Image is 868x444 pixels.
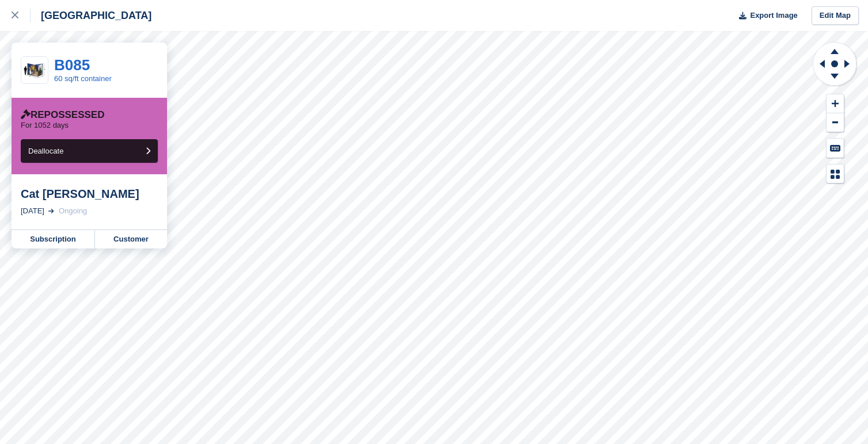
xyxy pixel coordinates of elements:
a: B085 [54,56,90,74]
button: Zoom In [827,94,844,113]
a: 60 sq/ft container [54,74,112,83]
p: For 1052 days [21,121,69,130]
img: arrow-right-light-icn-cde0832a797a2874e46488d9cf13f60e5c3a73dbe684e267c42b8395dfbc2abf.svg [48,209,54,213]
div: Ongoing [59,205,87,217]
span: Export Image [750,10,797,21]
button: Keyboard Shortcuts [827,139,844,158]
button: Export Image [732,6,798,25]
button: Zoom Out [827,113,844,132]
div: Repossessed [21,109,105,121]
div: [GEOGRAPHIC_DATA] [31,9,151,22]
a: Edit Map [812,6,859,25]
a: Subscription [12,230,95,248]
button: Deallocate [21,139,158,163]
img: 60-sqft-container.jpg [21,60,48,81]
span: Deallocate [28,147,63,155]
button: Map Legend [827,164,844,183]
a: Customer [95,230,167,248]
div: Cat [PERSON_NAME] [21,187,158,201]
div: [DATE] [21,205,44,217]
